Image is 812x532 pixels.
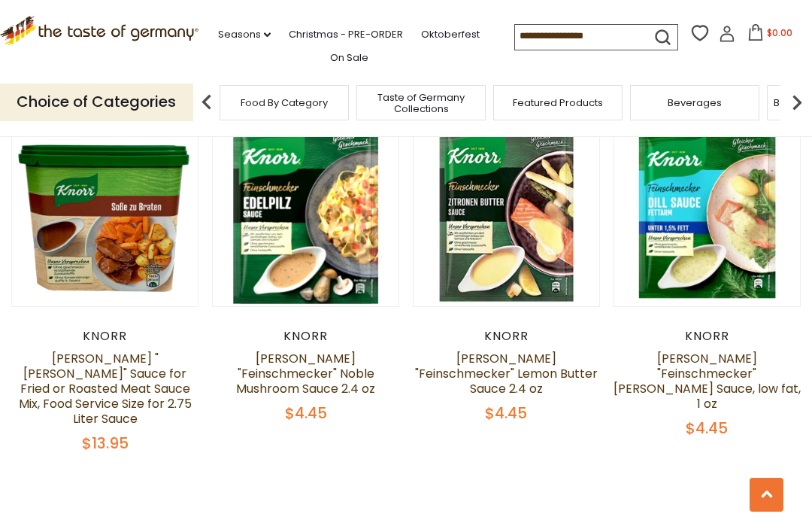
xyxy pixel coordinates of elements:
[782,87,812,117] img: next arrow
[614,329,801,344] div: Knorr
[192,87,222,117] img: previous arrow
[421,26,480,43] a: Oktoberfest
[330,50,368,66] a: On Sale
[413,329,600,344] div: Knorr
[289,26,403,43] a: Christmas - PRE-ORDER
[485,403,527,424] span: $4.45
[767,26,792,39] span: $0.00
[236,350,375,397] a: [PERSON_NAME] "Feinschmecker" Noble Mushroom Sauce 2.4 oz
[668,97,722,108] a: Beverages
[513,97,603,108] a: Featured Products
[213,120,398,306] img: Knorr
[12,120,198,306] img: Knorr
[218,26,271,43] a: Seasons
[686,418,728,439] span: $4.45
[614,350,801,412] a: [PERSON_NAME] "Feinschmecker" [PERSON_NAME] Sauce, low fat, 1 oz
[361,92,481,114] a: Taste of Germany Collections
[241,97,328,108] a: Food By Category
[82,433,129,454] span: $13.95
[19,350,192,427] a: [PERSON_NAME] "[PERSON_NAME]" Sauce for Fried or Roasted Meat Sauce Mix, Food Service Size for 2....
[285,403,327,424] span: $4.45
[212,329,399,344] div: Knorr
[414,120,599,306] img: Knorr
[738,24,802,47] button: $0.00
[614,120,800,306] img: Knorr
[415,350,598,397] a: [PERSON_NAME] "Feinschmecker" Lemon Butter Sauce 2.4 oz
[11,329,198,344] div: Knorr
